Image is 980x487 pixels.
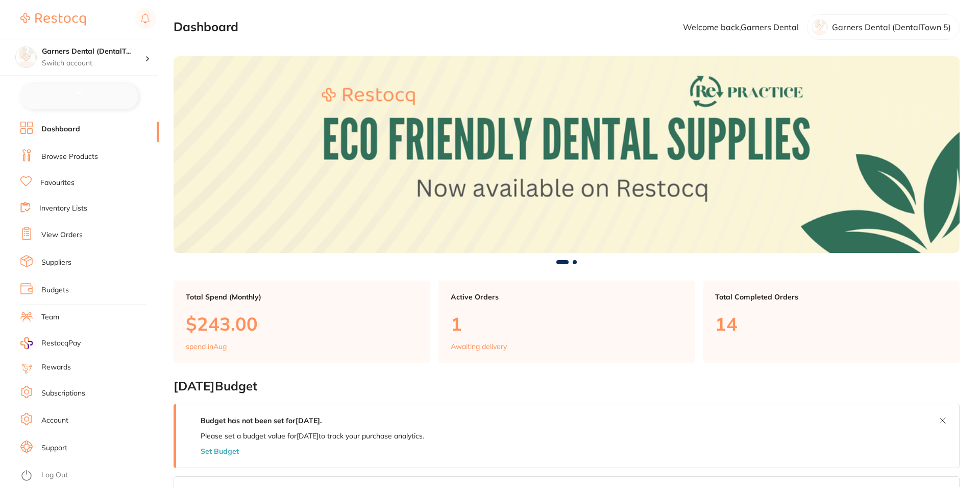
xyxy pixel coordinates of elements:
p: 14 [715,313,947,334]
p: spend in Aug [186,342,227,351]
a: Budgets [41,285,69,295]
p: 1 [451,313,683,334]
p: Total Completed Orders [715,293,947,301]
h2: Dashboard [174,20,238,34]
a: Favourites [40,178,75,188]
strong: Budget has not been set for [DATE] . [201,416,322,425]
a: Log Out [41,470,68,480]
a: Dashboard [41,124,80,134]
h2: [DATE] Budget [174,379,960,393]
img: Dashboard [174,56,960,253]
p: Please set a budget value for [DATE] to track your purchase analytics. [201,432,424,440]
h4: Garners Dental (DentalTown 5) [42,47,145,57]
button: Log Out [20,468,156,484]
a: Total Completed Orders14 [703,281,960,363]
span: RestocqPay [41,338,81,349]
p: Total Spend (Monthly) [186,293,418,301]
a: Active Orders1Awaiting delivery [438,281,695,363]
a: Browse Products [41,152,98,162]
a: Inventory Lists [39,203,87,214]
img: Restocq Logo [20,13,86,26]
p: Active Orders [451,293,683,301]
a: Team [41,312,59,322]
p: Switch account [42,58,145,68]
a: Restocq Logo [20,8,86,31]
a: RestocqPay [20,337,81,349]
a: View Orders [41,230,83,240]
a: Account [41,415,68,426]
a: Subscriptions [41,388,85,399]
a: Rewards [41,362,71,373]
button: Set Budget [201,447,239,455]
a: Total Spend (Monthly)$243.00spend inAug [174,281,430,363]
img: RestocqPay [20,337,33,349]
p: Welcome back, Garners Dental [683,22,799,32]
a: Suppliers [41,258,71,268]
p: Awaiting delivery [451,342,507,351]
p: $243.00 [186,313,418,334]
p: Garners Dental (DentalTown 5) [832,22,951,32]
img: Garners Dental (DentalTown 5) [16,47,36,67]
a: Support [41,443,67,453]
